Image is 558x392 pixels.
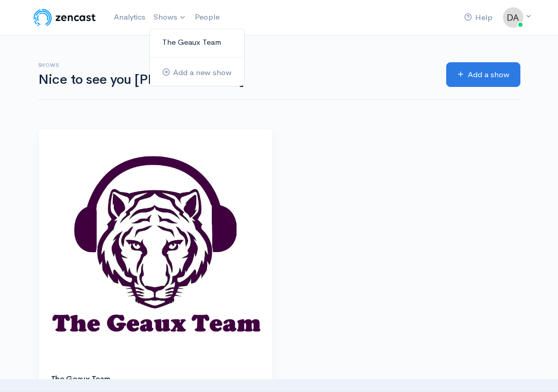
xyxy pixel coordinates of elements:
[191,6,224,28] a: People
[149,6,191,29] a: Shows
[460,7,497,29] a: Help
[110,6,149,28] a: Analytics
[149,29,245,86] ul: Shows
[39,129,273,363] img: The Geaux Team
[38,62,434,68] h6: Shows
[150,64,244,82] a: Add a new show
[150,33,244,51] a: The Geaux Team
[503,7,523,28] img: ...
[51,374,110,384] a: The Geaux Team
[38,73,434,87] h1: Nice to see you [PERSON_NAME]
[446,62,520,87] a: Add a show
[32,7,97,28] img: ZenCast Logo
